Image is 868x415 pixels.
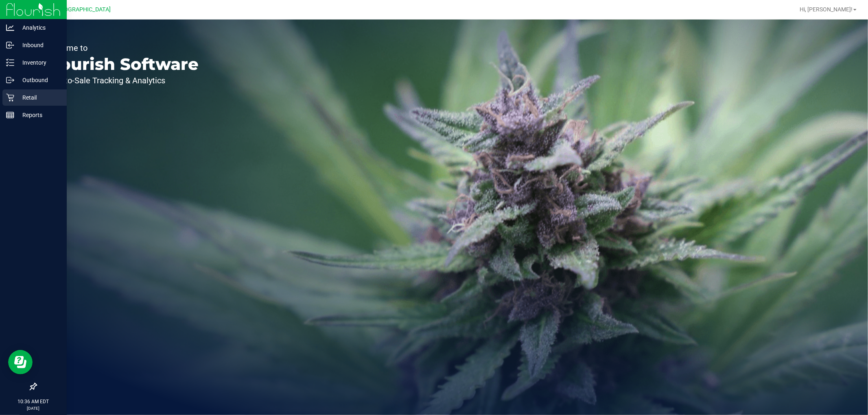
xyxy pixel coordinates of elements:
[6,41,14,49] inline-svg: Inbound
[44,44,199,52] p: Welcome to
[55,6,111,13] span: [GEOGRAPHIC_DATA]
[800,6,853,13] span: Hi, [PERSON_NAME]!
[6,93,14,102] inline-svg: Retail
[14,23,63,33] p: Analytics
[6,76,14,84] inline-svg: Outbound
[14,93,63,102] p: Retail
[14,58,63,67] p: Inventory
[44,56,199,72] p: Flourish Software
[6,59,14,67] inline-svg: Inventory
[4,405,63,411] p: [DATE]
[4,398,63,405] p: 10:36 AM EDT
[6,24,14,32] inline-svg: Analytics
[14,75,63,85] p: Outbound
[14,110,63,120] p: Reports
[44,76,199,85] p: Seed-to-Sale Tracking & Analytics
[6,111,14,119] inline-svg: Reports
[8,350,33,374] iframe: Resource center
[14,40,63,50] p: Inbound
